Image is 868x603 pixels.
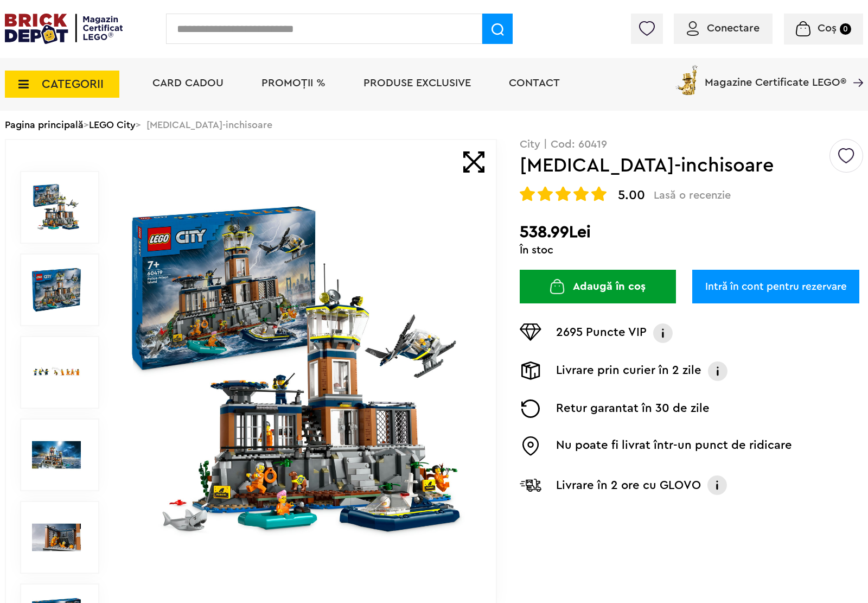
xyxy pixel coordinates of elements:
div: > > [MEDICAL_DATA]-inchisoare [5,111,863,139]
img: Evaluare cu stele [573,186,589,201]
span: Magazine Certificate LEGO® [705,63,846,88]
img: Puncte VIP [520,323,541,341]
a: PROMOȚII % [261,78,325,88]
img: Returnare [520,399,541,418]
p: 2695 Puncte VIP [556,323,647,343]
img: LEGO City Insula-inchisoare [32,513,81,562]
img: Insula-inchisoare [32,265,81,314]
div: În stoc [520,245,863,256]
a: Intră în cont pentru rezervare [692,270,859,303]
span: Conectare [707,23,759,34]
img: Insula-inchisoare [32,183,81,232]
img: Evaluare cu stele [591,186,607,201]
img: Evaluare cu stele [556,186,571,201]
p: Livrare prin curier în 2 zile [556,361,701,381]
a: Contact [509,78,560,88]
span: Coș [818,23,837,34]
span: Lasă o recenzie [654,189,731,202]
a: LEGO City [89,120,136,130]
a: Pagina principală [5,120,84,130]
img: Evaluare cu stele [520,186,535,201]
button: Adaugă în coș [520,270,676,303]
img: Seturi Lego Insula-inchisoare [32,430,81,479]
img: Livrare [520,361,541,380]
p: Retur garantat în 30 de zile [556,399,710,418]
img: Evaluare cu stele [538,186,553,201]
a: Produse exclusive [363,78,471,88]
p: City | Cod: 60419 [520,139,863,150]
img: Insula-inchisoare [123,198,473,547]
img: Livrare Glovo [520,478,541,492]
img: Easybox [520,436,541,456]
p: Livrare în 2 ore cu GLOVO [556,477,701,494]
img: Insula-inchisoare LEGO 60419 [32,348,81,397]
a: Magazine Certificate LEGO® [846,63,863,74]
a: Card Cadou [152,78,224,88]
a: Conectare [687,23,759,34]
p: Nu poate fi livrat într-un punct de ridicare [556,436,792,456]
span: 5.00 [618,189,645,202]
img: Info livrare cu GLOVO [706,474,728,496]
img: Info livrare prin curier [707,361,729,381]
small: 0 [840,23,851,35]
h1: [MEDICAL_DATA]-inchisoare [520,156,828,175]
h2: 538.99Lei [520,223,863,242]
img: Info VIP [652,323,674,343]
span: CATEGORII [42,78,104,90]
